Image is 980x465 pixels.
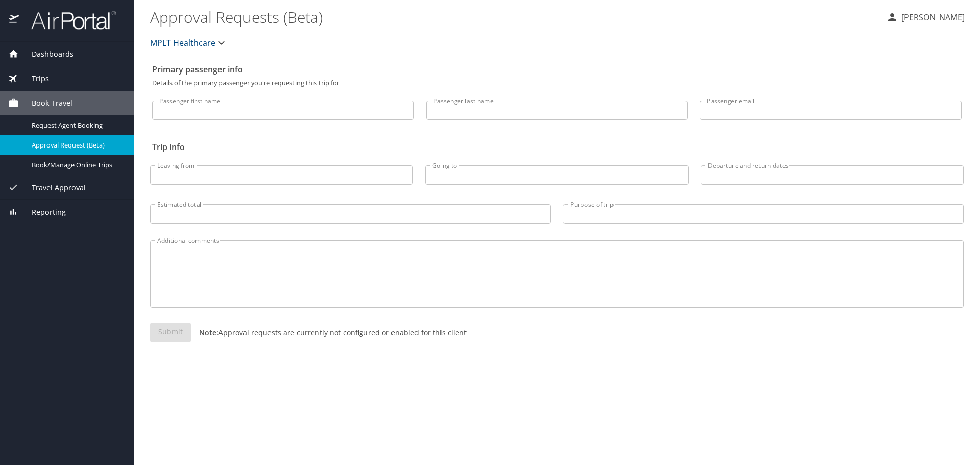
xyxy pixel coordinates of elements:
[32,160,121,170] span: Book/Manage Online Trips
[19,182,86,193] span: Travel Approval
[19,73,49,84] span: Trips
[19,207,66,218] span: Reporting
[152,80,962,86] p: Details of the primary passenger you're requesting this trip for
[150,36,215,50] span: MPLT Healthcare
[20,10,116,30] img: airportal-logo.png
[9,10,20,30] img: icon-airportal.png
[19,48,73,60] span: Dashboards
[191,327,467,338] p: Approval requests are currently not configured or enabled for this client
[152,139,962,155] h2: Trip info
[882,8,969,27] button: [PERSON_NAME]
[146,33,232,53] button: MPLT Healthcare
[199,328,218,337] strong: Note:
[152,61,962,78] h2: Primary passenger info
[32,120,121,130] span: Request Agent Booking
[898,11,965,23] p: [PERSON_NAME]
[32,140,121,150] span: Approval Request (Beta)
[150,1,878,33] h1: Approval Requests (Beta)
[19,97,72,109] span: Book Travel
